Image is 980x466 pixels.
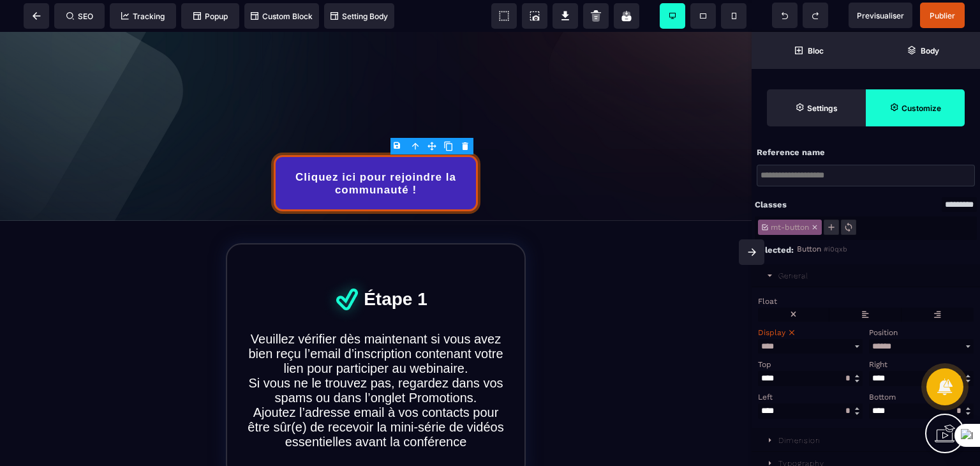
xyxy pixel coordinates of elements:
span: Popup [193,11,228,21]
span: Position [869,328,898,337]
div: Selected: [755,244,797,256]
strong: Settings [807,103,838,113]
span: Left [758,393,773,402]
span: Bottom [869,393,896,402]
span: Screenshot [522,3,547,29]
span: Button [797,244,821,253]
p: Reference name [757,147,825,158]
div: General [778,271,808,280]
strong: Body [921,46,939,56]
span: Right [869,360,887,369]
span: Top [758,360,771,369]
span: View components [491,3,517,29]
span: Open Layer Manager [866,32,980,69]
div: Dimension [778,436,820,445]
span: Publier [930,11,955,20]
span: #i0qxb [824,245,847,253]
strong: Customize [902,103,941,113]
span: Tracking [121,11,165,21]
div: Classes [755,199,787,211]
img: 5b0f7acec7050026322c7a33464a9d2d_df1180c19b023640bdd1f6191e6afa79_big_tick.png [321,241,373,294]
span: Open Blocks [752,32,866,69]
span: SEO [66,11,93,21]
span: Setting Body [330,11,388,21]
span: Settings [767,89,866,126]
span: Preview [849,3,912,28]
strong: Bloc [808,46,824,56]
text: Veuillez vérifier dès maintenant si vous avez bien reçu l’email d’inscription contenant votre lie... [242,297,509,421]
button: Cliquez ici pour rejoindre la communauté ! [274,123,478,179]
span: Previsualiser [857,11,904,20]
span: Display [758,328,785,337]
text: Étape 1 [360,254,431,281]
span: Open Style Manager [866,89,965,126]
span: Custom Block [251,11,313,21]
span: mt-button [769,223,811,232]
span: Float [758,297,777,306]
